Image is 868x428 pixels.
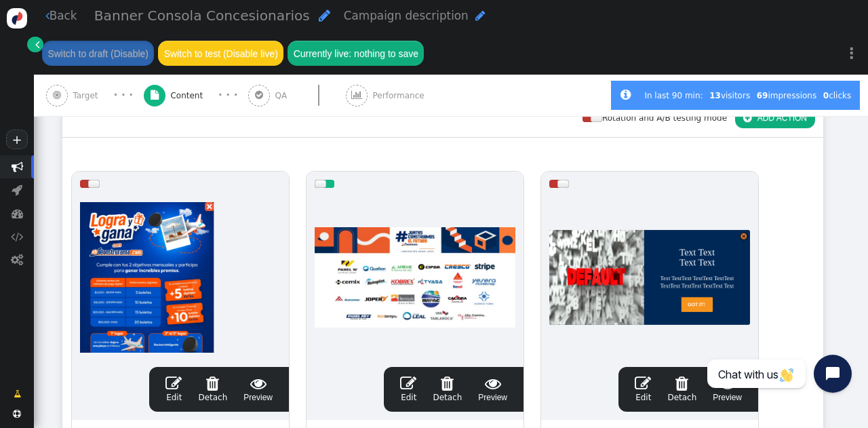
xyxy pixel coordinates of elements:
span:  [433,375,462,391]
span: Preview [478,375,507,404]
span:  [667,375,696,391]
span:  [478,375,507,391]
span:  [165,375,182,391]
a: Preview [243,375,273,404]
span:  [11,231,23,242]
span:  [14,388,21,400]
span:  [351,90,362,100]
span:  [255,90,263,100]
span:  [400,375,416,391]
a: Edit [165,375,182,404]
a: Edit [635,375,651,404]
a: + [6,130,27,149]
span:  [13,410,21,418]
span: Banner Consola Concesionarios [94,7,310,24]
span: Preview [713,375,742,404]
span: Performance [373,90,429,102]
span:  [12,161,23,172]
button: Currently live: nothing to save [288,41,424,65]
span: Content [170,90,208,102]
span: impressions [757,91,816,100]
span:  [12,208,23,219]
span:  [319,9,330,22]
span: Preview [243,375,273,404]
span:  [12,184,22,195]
b: 0 [823,91,829,100]
span: Detach [667,375,696,402]
a: Preview [478,375,507,404]
div: · · · [114,87,134,103]
a: Detach [667,375,696,404]
span:  [35,39,39,51]
a:  Content · · · [144,75,248,116]
a: Back [45,7,77,24]
span:  [635,375,651,391]
div: visitors [706,90,753,102]
b: 69 [757,91,768,100]
img: logo-icon.svg [7,8,27,28]
button: ADD ACTION [735,107,815,128]
div: · · · [218,87,238,103]
a:  Performance [346,75,450,116]
button: Switch to draft (Disable) [42,41,154,65]
button: Switch to test (Disable live) [158,41,283,65]
span: QA [275,90,292,102]
span: Detach [198,375,227,402]
span: clicks [823,91,851,100]
a: Detach [433,375,462,404]
div: Rotation and A/B testing mode [583,112,735,124]
span: Campaign description [344,9,469,22]
span:  [243,375,273,391]
a: ⋮ [835,33,868,73]
a: Edit [400,375,416,404]
span:  [475,10,485,21]
span:  [45,10,50,21]
a:  [5,383,29,404]
span:  [11,254,23,265]
a:  [27,37,43,52]
a:  QA [248,75,346,116]
div: In last 90 min: [644,90,706,102]
span:  [53,90,61,100]
span:  [743,113,751,123]
a:  Target · · · [46,75,144,116]
a: Preview [713,375,742,404]
b: 13 [709,91,721,100]
span:  [198,375,227,391]
span:  [620,89,631,101]
span: Detach [433,375,462,402]
a: Detach [198,375,227,404]
span: Target [73,90,102,102]
span:  [151,90,159,100]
